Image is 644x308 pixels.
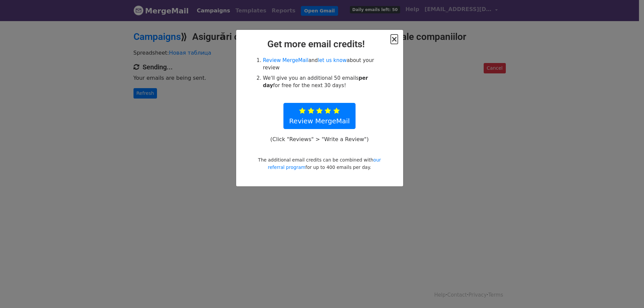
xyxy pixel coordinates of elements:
div: Виджет чата [610,276,644,308]
small: The additional email credits can be combined with for up to 400 emails per day. [258,157,381,170]
a: let us know [318,57,347,63]
a: Review MergeMail [263,57,309,63]
li: We'll give you an additional 50 emails for free for the next 30 days! [263,74,384,89]
p: (Click "Reviews" > "Write a Review") [267,136,372,143]
a: our referral program [268,157,381,170]
a: Review MergeMail [283,103,356,129]
iframe: Chat Widget [610,276,644,308]
li: and about your review [263,57,384,72]
span: × [391,35,397,44]
strong: per day [263,75,368,89]
h2: Get more email credits! [241,39,398,50]
button: Close [391,35,397,43]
